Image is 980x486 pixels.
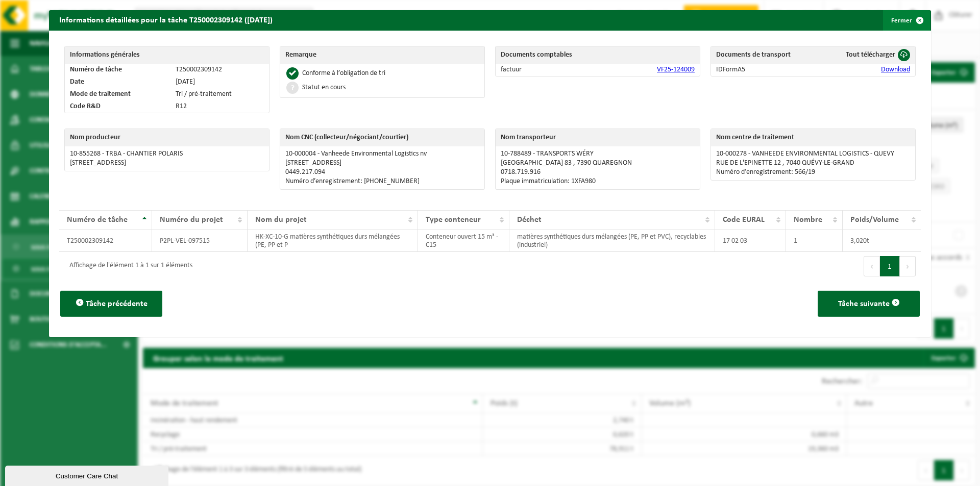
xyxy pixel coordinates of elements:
span: Déchet [517,216,542,224]
td: 1 [786,229,842,252]
th: Informations générales [65,46,269,64]
div: Conforme à l’obligation de tri [302,70,385,77]
button: Tâche précédente [60,291,162,317]
iframe: chat widget [5,464,170,486]
td: T250002309142 [59,229,152,252]
p: Numéro d’enregistrement: 566/19 [716,168,910,176]
th: Remarque [280,46,484,64]
span: Tâche suivante [838,300,890,308]
th: Documents de transport [711,46,820,64]
td: Mode de traitement [65,88,170,100]
span: Tâche précédente [86,300,148,308]
td: P2PL-VEL-097515 [152,229,248,252]
td: 3,020t [843,229,921,252]
button: Previous [864,256,880,276]
span: Poids/Volume [850,216,899,224]
span: Type conteneur [426,216,481,224]
p: 10-788489 - TRANSPORTS WÉRY [501,150,695,158]
td: factuur [496,64,576,76]
div: Statut en cours [302,84,346,91]
span: Nombre [794,216,822,224]
td: IDFormA5 [711,64,820,76]
td: 17 02 03 [715,229,787,252]
td: Date [65,76,170,88]
span: Numéro de tâche [67,216,128,224]
a: VF25-124009 [657,66,695,73]
th: Documents comptables [496,46,700,64]
td: matières synthétiques durs mélangées (PE, PP et PVC), recyclables (industriel) [509,229,715,252]
th: Nom transporteur [496,129,700,146]
h2: Informations détaillées pour la tâche T250002309142 ([DATE]) [49,10,283,30]
p: 0449.217.094 [285,168,479,176]
th: Nom producteur [65,129,269,146]
p: Numéro d’enregistrement: [PHONE_NUMBER] [285,177,479,186]
p: [STREET_ADDRESS] [285,159,479,167]
th: Nom centre de traitement [711,129,915,146]
p: 10-000278 - VANHEEDE ENVIRONMENTAL LOGISTICS - QUEVY [716,150,910,158]
td: Numéro de tâche [65,64,170,76]
span: Numéro du projet [160,216,223,224]
span: Nom du projet [255,216,307,224]
p: [STREET_ADDRESS] [70,159,264,167]
button: Fermer [883,10,930,31]
span: Tout télécharger [846,51,895,59]
p: [GEOGRAPHIC_DATA] 83 , 7390 QUAREGNON [501,159,695,167]
th: Nom CNC (collecteur/négociant/courtier) [280,129,484,146]
div: Affichage de l'élément 1 à 1 sur 1 éléments [64,257,192,275]
td: [DATE] [170,76,269,88]
td: Conteneur ouvert 15 m³ - C15 [418,229,509,252]
td: Tri / pré-traitement [170,88,269,100]
span: Code EURAL [723,216,765,224]
td: T250002309142 [170,64,269,76]
p: Plaque immatriculation: 1XFA980 [501,177,695,186]
button: Next [900,256,916,276]
p: 0718.719.916 [501,168,695,176]
td: HK-XC-10-G matières synthétiques durs mélangées (PE, PP et P [248,229,418,252]
p: RUE DE L'EPINETTE 12 , 7040 QUÉVY-LE-GRAND [716,159,910,167]
p: 10-855268 - TRBA - CHANTIER POLARIS [70,150,264,158]
button: Tâche suivante [818,291,920,317]
td: Code R&D [65,100,170,113]
a: Download [881,66,910,73]
button: 1 [880,256,900,276]
p: 10-000004 - Vanheede Environmental Logistics nv [285,150,479,158]
td: R12 [170,100,269,113]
